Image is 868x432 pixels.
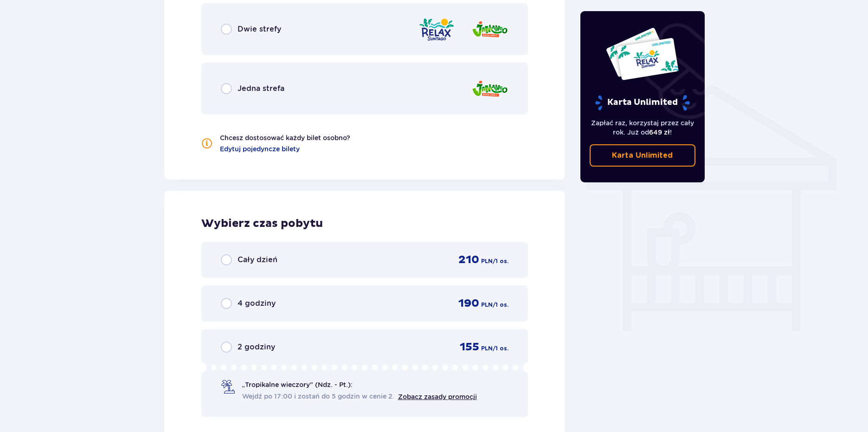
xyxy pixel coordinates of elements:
p: 190 [458,297,479,310]
span: Wejdź po 17:00 i zostań do 5 godzin w cenie 2. [242,392,394,401]
p: 4 godziny [238,298,276,309]
p: Wybierz czas pobytu [201,217,528,231]
p: „Tropikalne wieczory" (Ndz. - Pt.): [242,380,353,389]
img: zone logo [471,76,508,102]
p: Zapłać raz, korzystaj przez cały rok. Już od ! [590,118,695,137]
p: Cały dzień [238,255,277,265]
p: / 1 os. [493,301,508,309]
p: Dwie strefy [238,24,281,34]
p: Karta Unlimited [594,95,691,111]
p: 210 [458,253,479,267]
a: Zobacz zasady promocji [398,393,477,400]
p: Karta Unlimited [612,150,673,161]
p: Chcesz dostosować każdy bilet osobno? [220,133,350,142]
p: PLN [481,257,493,265]
img: zone logo [418,16,455,43]
p: PLN [481,344,493,353]
p: / 1 os. [493,344,508,353]
p: 155 [460,340,479,354]
img: zone logo [471,16,508,43]
a: Edytuj pojedyncze bilety [220,144,300,154]
p: PLN [481,301,493,309]
p: 2 godziny [238,342,275,352]
span: 649 zł [649,129,670,136]
p: Jedna strefa [238,84,284,94]
p: / 1 os. [493,257,508,265]
a: Karta Unlimited [590,144,695,167]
